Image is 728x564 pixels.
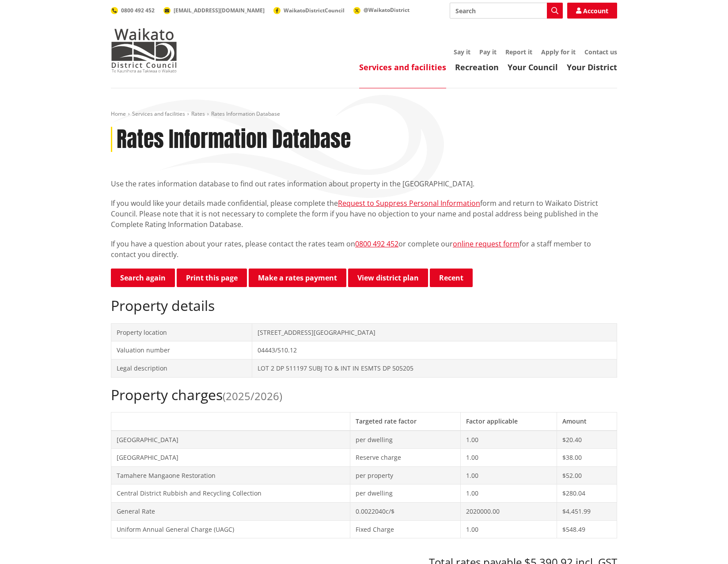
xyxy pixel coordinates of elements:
[557,485,617,503] td: $280.04
[455,62,499,72] a: Recreation
[111,110,126,117] a: Home
[353,6,409,14] a: @WaikatoDistrict
[479,48,497,56] a: Pay it
[557,466,617,485] td: $52.00
[273,7,345,14] a: WaikatoDistrictCouncil
[460,502,557,520] td: 2020000.00
[111,323,252,341] td: Property location
[430,269,473,287] button: Recent
[350,412,461,430] th: Targeted rate factor
[505,48,532,56] a: Report it
[111,520,350,538] td: Uniform Annual General Charge (UAGC)
[111,28,177,72] img: Waikato District Council - Te Kaunihera aa Takiwaa o Waikato
[508,62,558,72] a: Your Council
[177,269,247,287] button: Print this page
[355,239,398,249] a: 0800 492 452
[111,431,350,449] td: [GEOGRAPHIC_DATA]
[249,269,346,287] a: Make a rates payment
[567,3,617,19] a: Account
[121,7,155,14] span: 0800 492 452
[567,62,617,72] a: Your District
[111,386,617,403] h2: Property charges
[223,389,282,403] span: (2025/2026)
[557,412,617,430] th: Amount
[460,485,557,503] td: 1.00
[364,6,409,14] span: @WaikatoDistrict
[460,520,557,538] td: 1.00
[350,431,461,449] td: per dwelling
[211,110,280,117] span: Rates Information Database
[191,110,205,117] a: Rates
[252,323,617,341] td: [STREET_ADDRESS][GEOGRAPHIC_DATA]
[453,239,519,249] a: online request form
[174,7,265,14] span: [EMAIL_ADDRESS][DOMAIN_NAME]
[541,48,576,56] a: Apply for it
[111,341,252,360] td: Valuation number
[111,238,617,260] p: If you have a question about your rates, please contact the rates team on or complete our for a s...
[284,7,345,14] span: WaikatoDistrictCouncil
[350,466,461,485] td: per property
[584,48,617,56] a: Contact us
[460,412,557,430] th: Factor applicable
[111,449,350,467] td: [GEOGRAPHIC_DATA]
[338,198,480,208] a: Request to Suppress Personal Information
[557,431,617,449] td: $20.40
[460,449,557,467] td: 1.00
[252,341,617,360] td: 04443/510.12
[350,520,461,538] td: Fixed Charge
[557,502,617,520] td: $4,451.99
[454,48,470,56] a: Say it
[111,466,350,485] td: Tamahere Mangaone Restoration
[359,62,446,72] a: Services and facilities
[460,431,557,449] td: 1.00
[132,110,185,117] a: Services and facilities
[117,127,351,152] h1: Rates Information Database
[163,7,265,14] a: [EMAIL_ADDRESS][DOMAIN_NAME]
[111,110,617,118] nav: breadcrumb
[557,449,617,467] td: $38.00
[111,297,617,314] h2: Property details
[348,269,428,287] a: View district plan
[252,359,617,377] td: LOT 2 DP 511197 SUBJ TO & INT IN ESMTS DP 505205
[111,269,175,287] a: Search again
[111,359,252,377] td: Legal description
[111,7,155,14] a: 0800 492 452
[350,485,461,503] td: per dwelling
[111,198,617,230] p: If you would like your details made confidential, please complete the form and return to Waikato ...
[111,485,350,503] td: Central District Rubbish and Recycling Collection
[557,520,617,538] td: $548.49
[350,502,461,520] td: 0.0022040c/$
[111,178,617,189] p: Use the rates information database to find out rates information about property in the [GEOGRAPHI...
[460,466,557,485] td: 1.00
[450,3,563,19] input: Search input
[111,502,350,520] td: General Rate
[350,449,461,467] td: Reserve charge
